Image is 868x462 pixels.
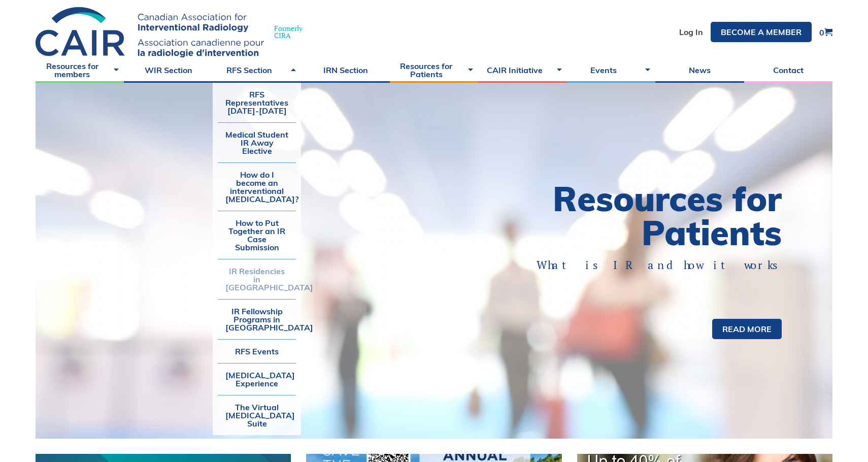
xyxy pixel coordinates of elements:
[218,83,296,122] a: RFS Representatives [DATE]-[DATE]
[711,22,812,42] a: Become a member
[679,28,703,36] a: Log In
[124,57,212,83] a: WIR Section
[567,57,655,83] a: Events
[712,319,782,339] a: Read more
[36,7,313,57] a: FormerlyCIRA
[218,211,296,259] a: How to Put Together an IR Case Submission
[819,28,832,37] a: 0
[218,364,296,395] a: [MEDICAL_DATA] Experience
[301,57,389,83] a: IRN Section
[390,57,478,83] a: Resources for Patients
[218,395,296,435] a: The Virtual [MEDICAL_DATA] Suite
[36,57,124,83] a: Resources for members
[218,259,296,299] a: IR Residencies in [GEOGRAPHIC_DATA]
[274,25,303,39] span: Formerly CIRA
[470,257,782,273] p: What is IR and how it works
[213,57,301,83] a: RFS Section
[218,163,296,211] a: How do I become an interventional [MEDICAL_DATA]?
[744,57,832,83] a: Contact
[218,300,296,339] a: IR Fellowship Programs in [GEOGRAPHIC_DATA]
[434,182,782,250] h1: Resources for Patients
[218,340,296,363] a: RFS Events
[218,123,296,162] a: Medical Student IR Away Elective
[36,7,264,57] img: CIRA
[478,57,566,83] a: CAIR Initiative
[655,57,744,83] a: News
